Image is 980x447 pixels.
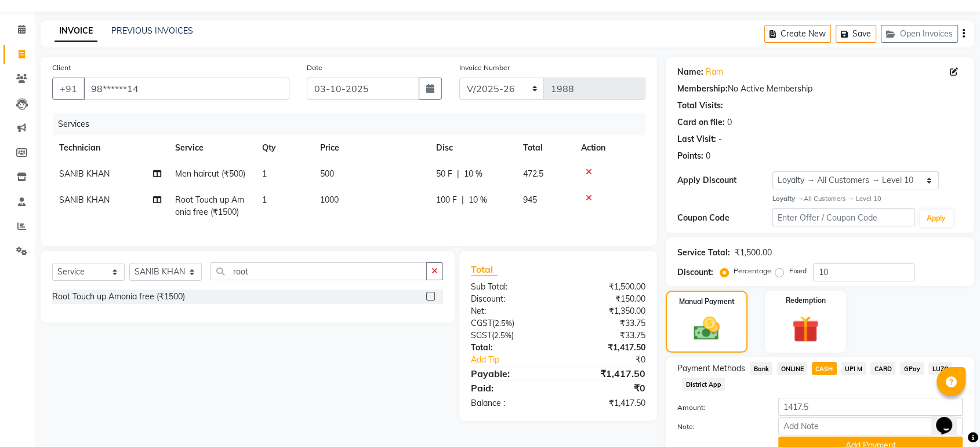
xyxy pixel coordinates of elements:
button: Save [836,25,876,43]
div: Sub Total: [462,281,558,293]
span: 472.5 [523,168,543,179]
span: 500 [320,168,334,179]
div: ( ) [462,317,558,329]
span: 1000 [320,195,339,205]
div: Total: [462,342,558,354]
span: SGST [471,330,492,340]
th: Disc [429,135,516,161]
span: 945 [523,195,537,205]
span: 2.5% [494,331,511,340]
input: Add Note [778,417,963,435]
a: Ram [706,66,723,78]
div: Services [53,113,654,135]
div: Balance : [462,397,558,409]
span: District App [682,378,725,391]
img: _cash.svg [685,314,727,343]
span: 50 F [436,168,452,180]
span: SANIB KHAN [59,195,110,205]
span: LUZO [928,362,952,375]
label: Note: [669,422,770,432]
label: Fixed [789,266,806,276]
div: ₹1,417.50 [558,342,655,354]
div: Discount: [462,293,558,305]
span: 1 [262,195,267,205]
div: 0 [706,150,710,162]
div: ₹1,417.50 [558,367,655,380]
button: Apply [920,210,953,227]
div: ₹1,500.00 [735,247,771,259]
div: ( ) [462,329,558,342]
span: CGST [471,318,492,328]
div: Apply Discount [677,174,772,186]
div: ₹33.75 [558,317,655,329]
input: Search by Name/Mobile/Email/Code [84,78,289,100]
th: Action [574,135,645,161]
label: Percentage [734,266,771,276]
div: No Active Membership [677,83,963,95]
div: Coupon Code [677,212,772,224]
div: ₹1,350.00 [558,305,655,317]
input: Amount [778,398,963,416]
span: Men haircut (₹500) [175,168,245,179]
div: Paid: [462,381,558,395]
button: Create New [764,25,831,43]
div: Last Visit: [677,133,716,145]
span: Total [471,263,498,276]
span: CARD [870,362,895,375]
div: ₹0 [574,354,654,366]
span: SANIB KHAN [59,168,110,179]
div: Discount: [677,266,713,279]
span: Payment Methods [677,362,745,375]
a: INVOICE [55,21,97,42]
div: Total Visits: [677,100,723,112]
span: | [457,168,459,180]
label: Invoice Number [459,63,510,73]
button: +91 [52,78,85,100]
label: Amount: [669,402,770,413]
img: _gift.svg [783,313,827,346]
th: Price [313,135,429,161]
div: ₹33.75 [558,329,655,342]
a: Add Tip [462,354,574,366]
label: Redemption [785,295,825,306]
div: Card on file: [677,116,725,129]
div: - [718,133,722,145]
button: Open Invoices [881,25,958,43]
div: Root Touch up Amonia free (₹1500) [52,291,185,303]
div: 0 [727,116,732,129]
label: Date [307,63,322,73]
input: Enter Offer / Coupon Code [772,208,915,226]
label: Client [52,63,71,73]
div: ₹1,417.50 [558,397,655,409]
div: Service Total: [677,247,730,259]
div: Payable: [462,367,558,380]
th: Technician [52,135,168,161]
span: Bank [750,362,772,375]
iframe: chat widget [931,401,968,435]
span: 10 % [469,194,487,206]
span: 2.5% [495,318,512,328]
div: Membership: [677,83,728,95]
span: 1 [262,168,267,179]
div: All Customers → Level 10 [772,194,963,204]
th: Total [516,135,574,161]
div: Name: [677,66,703,78]
span: CASH [812,362,837,375]
div: Points: [677,150,703,162]
div: ₹1,500.00 [558,281,655,293]
span: UPI M [841,362,866,375]
div: Net: [462,305,558,317]
span: ONLINE [777,362,807,375]
a: PREVIOUS INVOICES [111,25,193,36]
div: ₹150.00 [558,293,655,305]
span: Root Touch up Amonia free (₹1500) [175,195,244,217]
span: | [462,194,464,206]
th: Service [168,135,255,161]
div: ₹0 [558,381,655,395]
span: 10 % [464,168,482,180]
th: Qty [255,135,313,161]
input: Search or Scan [210,262,427,280]
span: GPay [900,362,924,375]
strong: Loyalty → [772,195,803,203]
span: 100 F [436,194,457,206]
